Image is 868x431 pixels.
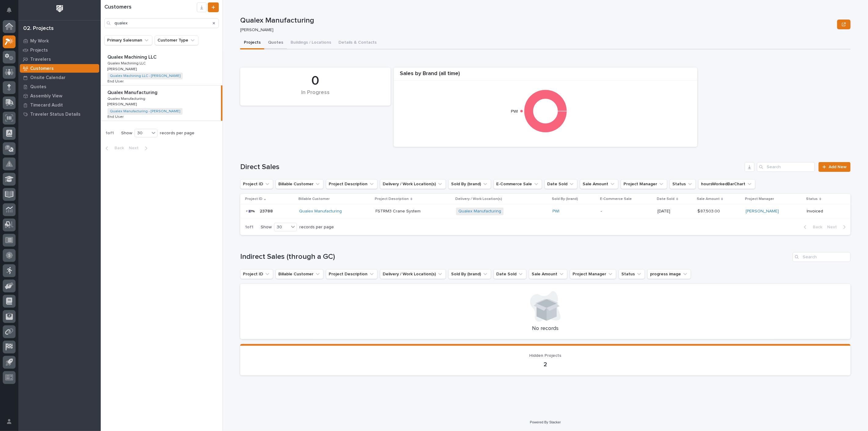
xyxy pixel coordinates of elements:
[240,37,264,49] button: Projects
[757,162,815,172] input: Search
[264,37,287,49] button: Quotes
[18,110,101,119] a: Traveler Status Details
[248,325,843,332] p: No records
[530,353,562,358] span: Hidden Projects
[298,196,330,202] p: Billable Customer
[657,196,675,202] p: Date Sold
[494,269,526,279] button: Date Sold
[380,179,446,189] button: Delivery / Work Location(s)
[104,4,197,11] h1: Customers
[18,82,101,91] a: Quotes
[240,269,273,279] button: Project ID
[376,208,422,214] p: FSTRM3 Crane System
[110,109,180,114] a: Qualex Manufacturing - [PERSON_NAME]
[658,209,693,214] p: [DATE]
[601,209,653,214] p: -
[30,48,48,53] p: Projects
[530,420,561,424] a: Powered By Stacker
[18,100,101,110] a: Timecard Audit
[552,196,578,202] p: Sold By (brand)
[570,269,616,279] button: Project Manager
[101,85,222,121] a: Qualex ManufacturingQualex Manufacturing Qualex ManufacturingQualex Manufacturing [PERSON_NAME][P...
[30,66,54,71] p: Customers
[30,75,66,81] p: Onsite Calendar
[746,209,779,214] a: [PERSON_NAME]
[799,224,825,230] button: Back
[30,112,81,117] p: Traveler Status Details
[107,60,147,66] p: Qualex Machining LLC
[107,53,158,60] p: Qualex Machining LLC
[494,179,542,189] button: E-Commerce Sale
[107,89,159,96] p: Qualex Manufacturing
[380,269,446,279] button: Delivery / Work Location(s)
[276,269,324,279] button: Billable Customer
[745,196,774,202] p: Project Manager
[326,179,378,189] button: Project Description
[544,179,577,189] button: Date Sold
[600,196,632,202] p: E-Commerce Sale
[240,205,851,218] tr: 2378823788 Qualex Manufacturing FSTRM3 Crane SystemFSTRM3 Crane System Qualex Manufacturing PWI -...
[251,73,380,89] div: 0
[240,179,273,189] button: Project ID
[8,7,16,17] div: Notifications
[23,25,54,32] div: 02. Projects
[18,36,101,45] a: My Work
[107,78,125,84] p: End User
[129,145,142,151] span: Next
[809,224,822,230] span: Back
[30,38,49,44] p: My Work
[240,252,790,261] h1: Indirect Sales (through a GC)
[375,196,409,202] p: Project Description
[829,165,847,169] span: Add New
[299,225,334,230] p: records per page
[248,361,843,368] p: 2
[529,269,567,279] button: Sale Amount
[18,73,101,82] a: Onsite Calendar
[18,45,101,55] a: Projects
[126,145,152,151] button: Next
[18,55,101,64] a: Travelers
[287,37,335,49] button: Buildings / Locations
[240,16,835,25] p: Qualex Manufacturing
[30,57,51,62] p: Travelers
[104,18,219,28] input: Search
[240,220,258,235] p: 1 of 1
[101,50,222,85] a: Qualex Machining LLCQualex Machining LLC Qualex Machining LLCQualex Machining LLC [PERSON_NAME][P...
[135,130,150,136] div: 30
[806,196,818,202] p: Status
[54,3,65,14] img: Workspace Logo
[107,114,125,119] p: End User
[553,209,560,214] a: PWI
[580,179,618,189] button: Sale Amount
[240,27,832,33] p: [PERSON_NAME]
[111,145,124,151] span: Back
[251,89,380,102] div: In Progress
[621,179,667,189] button: Project Manager
[104,35,152,45] button: Primary Salesman
[121,131,132,136] p: Show
[160,131,194,136] p: records per page
[274,224,289,230] div: 30
[299,209,342,214] a: Qualex Manufacturing
[458,209,501,214] a: Qualex Manufacturing
[30,93,62,99] p: Assembly View
[240,163,742,172] h1: Direct Sales
[448,269,491,279] button: Sold By (brand)
[326,269,378,279] button: Project Description
[18,64,101,73] a: Customers
[3,4,16,16] button: Notifications
[619,269,645,279] button: Status
[825,224,851,230] button: Next
[245,196,262,202] p: Project ID
[30,103,63,108] p: Timecard Audit
[448,179,491,189] button: Sold By (brand)
[698,179,755,189] button: hoursWorkedBarChart
[511,109,518,114] text: PWI
[155,35,198,45] button: Customer Type
[827,224,841,230] span: Next
[101,126,119,141] p: 1 of 1
[793,252,851,262] input: Search
[455,196,502,202] p: Delivery / Work Location(s)
[107,66,138,71] p: [PERSON_NAME]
